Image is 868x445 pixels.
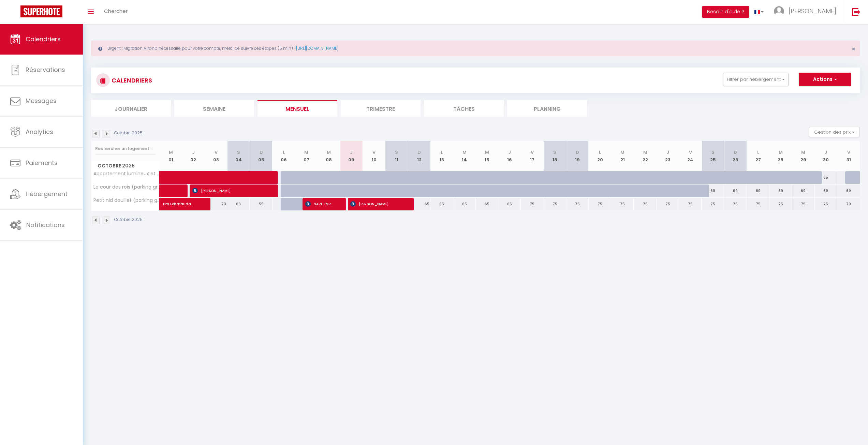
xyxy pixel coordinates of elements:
[634,198,656,210] div: 75
[747,198,769,210] div: 75
[702,184,724,197] div: 69
[453,198,476,210] div: 65
[769,198,792,210] div: 75
[769,184,792,197] div: 69
[110,73,152,88] h3: CALENDRIERS
[205,141,227,171] th: 03
[341,100,421,117] li: Trimestre
[814,184,837,197] div: 69
[385,141,408,171] th: 11
[296,45,338,51] a: [URL][DOMAIN_NAME]
[837,141,860,171] th: 31
[689,149,692,155] abbr: V
[747,141,769,171] th: 27
[809,127,860,137] button: Gestion des prix
[498,198,521,210] div: 65
[160,141,182,171] th: 01
[485,149,489,155] abbr: M
[372,149,376,155] abbr: V
[724,184,747,197] div: 69
[702,141,724,171] th: 25
[114,130,143,136] p: Octobre 2025
[657,198,679,210] div: 75
[350,197,403,210] span: [PERSON_NAME]
[852,45,855,53] span: ×
[620,149,624,155] abbr: M
[114,217,143,223] p: Octobre 2025
[789,7,836,15] span: [PERSON_NAME]
[20,5,62,17] img: Super Booking
[26,159,58,167] span: Paiements
[476,141,498,171] th: 15
[215,149,218,155] abbr: V
[521,198,543,210] div: 75
[611,141,634,171] th: 21
[521,141,543,171] th: 17
[462,149,467,155] abbr: M
[95,143,156,155] input: Rechercher un logement...
[104,8,128,15] span: Chercher
[507,100,587,117] li: Planning
[792,141,814,171] th: 29
[679,141,702,171] th: 24
[711,149,715,155] abbr: S
[837,198,860,210] div: 79
[340,141,363,171] th: 09
[837,184,860,197] div: 69
[92,171,161,176] span: Appartement lumineux et cosy Strasbourg
[258,100,337,117] li: Mensuel
[227,141,250,171] th: 04
[26,65,65,74] span: Réservations
[91,41,860,56] div: Urgent : Migration Airbnb nécessaire pour votre compte, merci de suivre ces étapes (5 min) -
[395,149,398,155] abbr: S
[666,149,669,155] abbr: J
[250,141,272,171] th: 05
[283,149,285,155] abbr: L
[634,141,656,171] th: 22
[363,141,385,171] th: 10
[26,35,61,43] span: Calendriers
[169,149,173,155] abbr: M
[553,149,556,155] abbr: S
[273,141,295,171] th: 06
[679,198,702,210] div: 75
[182,141,205,171] th: 02
[814,198,837,210] div: 75
[531,149,534,155] abbr: V
[724,141,747,171] th: 26
[350,149,353,155] abbr: J
[160,198,182,211] a: Dm Echafaudage
[611,198,634,210] div: 75
[799,73,851,86] button: Actions
[508,149,511,155] abbr: J
[599,149,601,155] abbr: L
[576,149,579,155] abbr: D
[26,221,65,229] span: Notifications
[318,141,340,171] th: 08
[424,100,504,117] li: Tâches
[227,198,250,210] div: 63
[801,149,805,155] abbr: M
[237,149,240,155] abbr: S
[163,194,194,207] span: Dm Echafaudage
[430,198,453,210] div: 65
[91,100,171,117] li: Journalier
[566,141,589,171] th: 19
[476,198,498,210] div: 65
[702,198,724,210] div: 75
[174,100,254,117] li: Semaine
[417,149,421,155] abbr: D
[543,141,566,171] th: 18
[91,161,159,171] span: Octobre 2025
[757,149,759,155] abbr: L
[92,184,161,190] span: La cour des rois (parking gratuit)
[792,184,814,197] div: 69
[92,198,161,203] span: Petit nid douillet (parking gratuit)
[847,149,850,155] abbr: V
[295,141,318,171] th: 07
[453,141,476,171] th: 14
[327,149,331,155] abbr: M
[408,141,430,171] th: 12
[26,128,53,136] span: Analytics
[589,141,611,171] th: 20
